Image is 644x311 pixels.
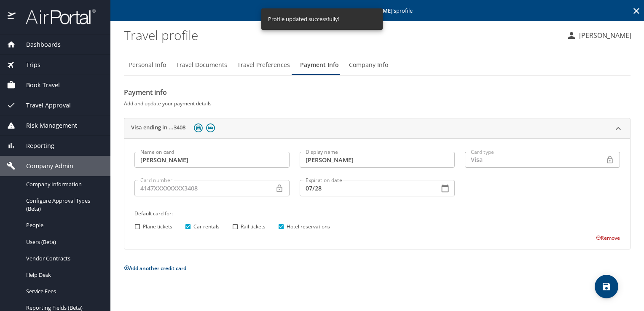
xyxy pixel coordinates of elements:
h6: Add and update your payment details [124,99,631,108]
button: save [595,275,618,298]
div: Visa ending in ...3408 [124,118,630,139]
span: Plane tickets [143,223,172,231]
img: icon-airportal.png [8,8,16,25]
span: Company Information [26,180,100,188]
img: airportal-logo.png [16,8,96,25]
p: Editing profile [113,8,641,13]
div: Visa ending in ...3408 [124,138,630,249]
button: Remove [596,234,620,241]
span: Vendor Contracts [26,255,100,263]
span: Risk Management [16,121,77,130]
span: Car rentals [193,223,220,231]
span: Payment Info [300,60,339,70]
span: People [26,221,100,229]
span: Reporting [16,141,54,150]
span: Book Travel [16,80,60,90]
span: Company Info [349,60,388,70]
div: Visa [465,152,606,168]
span: Personal Info [129,60,166,70]
h6: Default card for: [134,209,620,218]
span: Help Desk [26,271,100,279]
input: Ex. My corporate card [300,152,455,168]
span: Service Fees [26,287,100,295]
span: Travel Approval [16,101,71,110]
span: Travel Preferences [237,60,290,70]
img: car [194,123,203,132]
p: [PERSON_NAME] [577,30,631,40]
input: MM/YY [300,180,432,196]
img: hotel [206,123,215,132]
div: Profile [124,55,631,75]
span: Dashboards [16,40,61,49]
span: Users (Beta) [26,238,100,246]
span: Configure Approval Types (Beta) [26,197,100,213]
h2: Visa ending in ...3408 [131,123,185,134]
button: Add another credit card [124,265,186,272]
span: Hotel reservations [287,223,330,231]
h2: Payment info [124,86,631,99]
span: Rail tickets [241,223,266,231]
button: [PERSON_NAME] [563,28,635,43]
span: Company Admin [16,161,73,171]
div: Profile updated successfully! [268,11,339,27]
span: Trips [16,60,40,70]
span: Travel Documents [176,60,227,70]
h1: Travel profile [124,22,560,48]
